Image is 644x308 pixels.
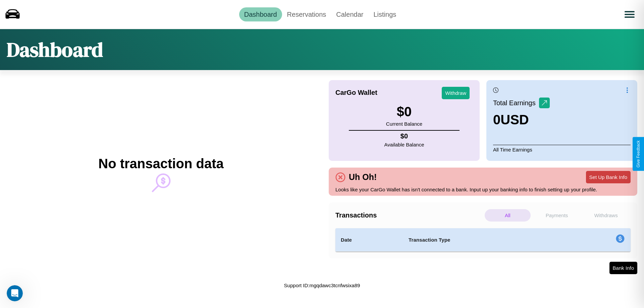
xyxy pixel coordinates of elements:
[409,236,561,244] h4: Transaction Type
[384,132,424,140] h4: $ 0
[386,119,422,128] p: Current Balance
[493,112,550,127] h3: 0 USD
[386,104,422,119] h3: $ 0
[7,285,23,301] iframe: Intercom live chat
[345,172,380,182] h4: Uh Oh!
[341,236,398,244] h4: Date
[7,36,103,63] h1: Dashboard
[493,97,539,109] p: Total Earnings
[282,7,331,21] a: Reservations
[335,211,483,219] h4: Transactions
[534,209,580,222] p: Payments
[442,87,470,99] button: Withdraw
[335,228,631,252] table: simple table
[284,281,360,290] p: Support ID: mgqdawc3tcnfwsixa89
[485,209,531,222] p: All
[239,7,282,21] a: Dashboard
[368,7,401,21] a: Listings
[620,5,639,24] button: Open menu
[586,171,631,183] button: Set Up Bank Info
[331,7,368,21] a: Calendar
[98,156,223,171] h2: No transaction data
[609,262,637,274] button: Bank Info
[384,140,424,149] p: Available Balance
[335,185,631,194] p: Looks like your CarGo Wallet has isn't connected to a bank. Input up your banking info to finish ...
[583,209,629,222] p: Withdraws
[335,89,377,97] h4: CarGo Wallet
[636,140,641,168] div: Give Feedback
[493,145,631,154] p: All Time Earnings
